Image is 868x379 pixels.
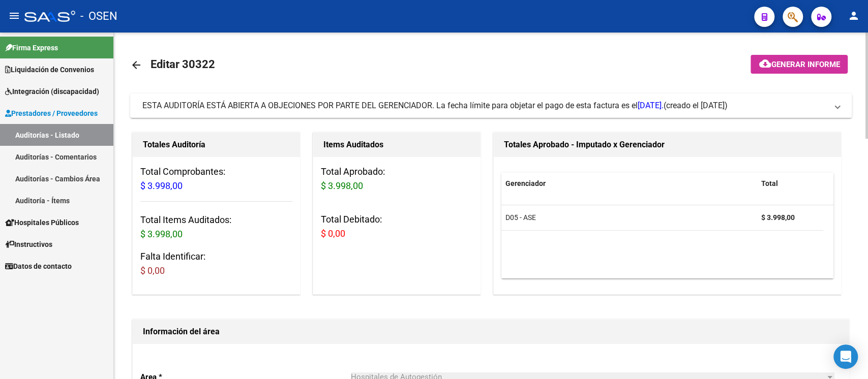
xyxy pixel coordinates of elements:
[140,265,165,276] span: $ 0,00
[759,57,771,70] mat-icon: cloud_download
[151,58,215,71] span: Editar 30322
[130,59,142,71] mat-icon: arrow_back
[321,212,473,241] h3: Total Debitado:
[140,180,183,191] span: $ 3.998,00
[638,101,664,110] span: [DATE].
[140,229,183,239] span: $ 3.998,00
[833,344,858,369] div: Open Intercom Messenger
[761,213,795,222] strong: $ 3.998,00
[142,101,664,110] span: ESTA AUDITORÍA ESTÁ ABIERTA A OBJECIONES POR PARTE DEL GERENCIADOR. La fecha límite para objetar ...
[321,165,473,193] h3: Total Aprobado:
[80,5,117,27] span: - OSEN
[140,213,292,241] h3: Total Items Auditados:
[501,173,757,195] datatable-header-cell: Gerenciador
[143,324,839,340] h1: Información del área
[5,217,79,228] span: Hospitales Públicos
[8,10,20,22] mat-icon: menu
[761,179,778,187] span: Total
[771,60,840,69] span: Generar informe
[5,261,72,272] span: Datos de contacto
[140,165,292,193] h3: Total Comprobantes:
[321,180,363,191] span: $ 3.998,00
[757,173,823,195] datatable-header-cell: Total
[323,137,470,153] h1: Items Auditados
[848,10,860,22] mat-icon: person
[5,86,99,97] span: Integración (discapacidad)
[140,249,292,278] h3: Falta Identificar:
[143,137,290,153] h1: Totales Auditoría
[664,100,728,111] span: (creado el [DATE])
[5,108,98,119] span: Prestadores / Proveedores
[504,137,831,153] h1: Totales Aprobado - Imputado x Gerenciador
[5,239,52,250] span: Instructivos
[130,93,852,118] mat-expansion-panel-header: ESTA AUDITORÍA ESTÁ ABIERTA A OBJECIONES POR PARTE DEL GERENCIADOR. La fecha límite para objetar ...
[505,179,546,187] span: Gerenciador
[751,55,848,74] button: Generar informe
[321,228,345,239] span: $ 0,00
[5,42,58,53] span: Firma Express
[5,64,94,75] span: Liquidación de Convenios
[505,213,536,222] span: D05 - ASE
